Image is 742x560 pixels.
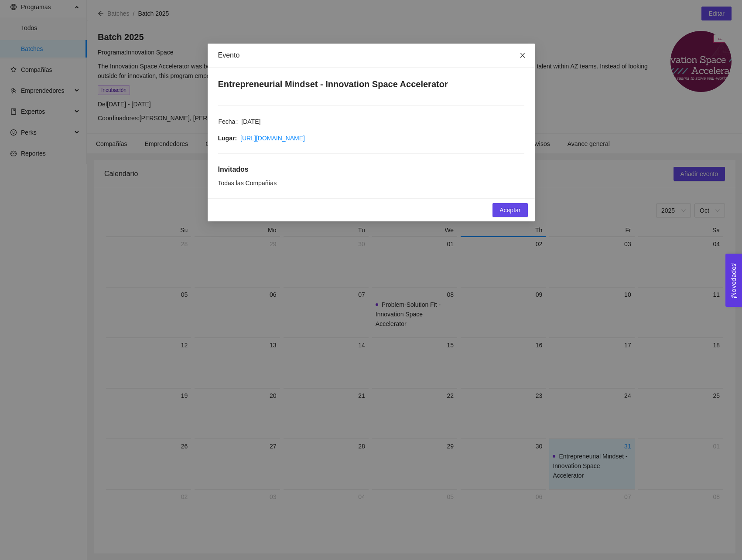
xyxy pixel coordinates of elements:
span: Todas las Compañías [218,180,277,187]
span: Aceptar [499,205,520,215]
span: close [519,52,526,59]
h4: Entrepreneurial Mindset - Innovation Space Accelerator [218,78,524,90]
strong: Lugar: [218,135,237,142]
button: Open Feedback Widget [725,254,742,307]
span: [DATE] [241,117,523,126]
button: Aceptar [492,203,527,217]
button: Close [510,44,535,68]
h5: Invitados [218,164,524,175]
span: Fecha [219,117,242,126]
div: Evento [218,51,524,60]
a: [URL][DOMAIN_NAME] [240,135,305,142]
